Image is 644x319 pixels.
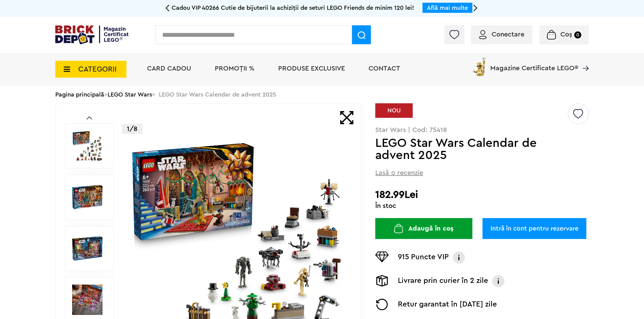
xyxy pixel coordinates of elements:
a: Află mai multe [427,5,468,11]
div: > > LEGO Star Wars Calendar de advent 2025 [55,86,589,103]
a: Contact [369,65,400,72]
p: 915 Puncte VIP [398,251,449,264]
button: Adaugă în coș [375,218,472,239]
a: Magazine Certificate LEGO® [578,56,589,63]
a: Intră în cont pentru rezervare [482,218,586,239]
a: PROMOȚII % [215,65,255,72]
span: Conectare [492,31,524,38]
h2: 182.99Lei [375,189,589,201]
img: Info VIP [452,251,466,264]
h1: LEGO Star Wars Calendar de advent 2025 [375,137,567,161]
img: LEGO Star Wars Calendar de advent 2025 [72,182,103,212]
a: Prev [87,116,92,119]
a: Conectare [479,31,524,38]
span: Lasă o recenzie [375,168,423,178]
a: Pagina principală [55,91,104,98]
div: NOU [375,103,413,118]
a: Produse exclusive [278,65,345,72]
div: În stoc [375,203,589,209]
p: Retur garantat în [DATE] zile [398,299,497,310]
img: Seturi Lego LEGO Star Wars Calendar de advent 2025 [72,285,103,315]
span: Cadou VIP 40266 Cutie de bijuterii la achiziții de seturi LEGO Friends de minim 120 lei! [172,5,414,11]
img: Info livrare prin curier [492,275,505,287]
a: LEGO Star Wars [108,91,152,98]
img: Livrare [375,275,389,287]
p: Star Wars | Cod: 75418 [375,127,589,133]
span: Coș [560,31,572,38]
p: Livrare prin curier în 2 zile [398,275,488,287]
span: Magazine Certificate LEGO® [490,56,578,72]
small: 0 [574,31,581,38]
img: LEGO Star Wars Calendar de advent 2025 [72,131,103,161]
img: LEGO Star Wars Calendar de advent 2025 LEGO 75418 [72,233,103,264]
p: 1/8 [122,124,143,134]
img: Puncte VIP [375,251,389,262]
a: Card Cadou [147,65,191,72]
img: Returnare [375,299,389,310]
span: CATEGORII [78,65,117,73]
